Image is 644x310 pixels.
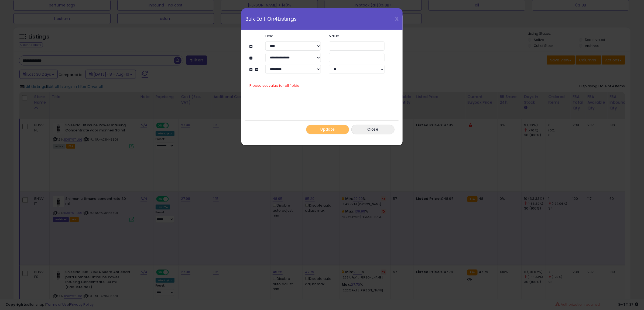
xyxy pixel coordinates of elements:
[325,34,389,38] label: Value
[321,127,335,132] span: Update
[261,34,325,38] label: Field
[395,15,399,23] span: X
[249,83,299,88] span: Please set value for all fields
[245,16,297,22] span: Bulk Edit On 4 Listings
[351,125,395,134] button: Close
